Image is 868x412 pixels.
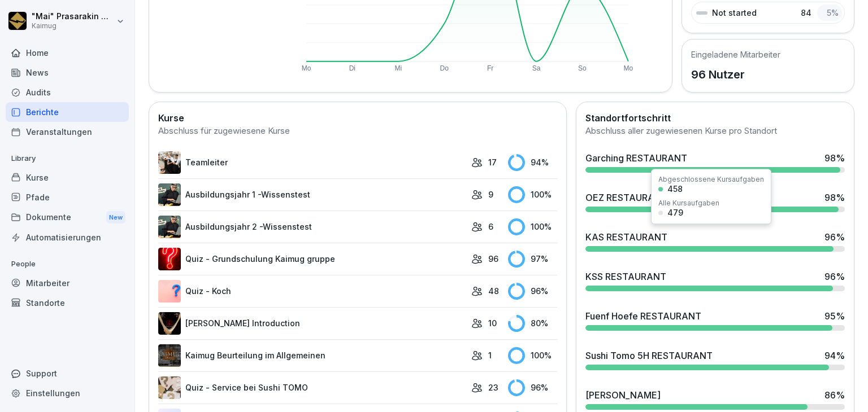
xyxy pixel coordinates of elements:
img: vu7fopty42ny43mjush7cma0.png [158,344,181,367]
div: 98 % [824,151,845,165]
img: ima4gw5kbha2jc8jl1pti4b9.png [158,248,181,270]
a: Ausbildungsjahr 2 -Wissenstest [158,216,466,238]
div: KSS RESTAURANT [585,270,666,283]
div: 96 % [824,270,845,283]
div: New [106,211,125,224]
div: Alle Kursaufgaben [658,200,719,207]
div: 479 [667,209,683,217]
div: 100 % [508,218,557,235]
a: Teamleiter [158,151,466,174]
div: 96 % [508,379,557,396]
div: KAS RESTAURANT [585,230,667,244]
a: Ausbildungsjahr 1 -Wissenstest [158,183,466,206]
div: 86 % [824,388,845,402]
p: 23 [488,382,498,393]
p: 48 [488,285,499,297]
a: Home [6,43,129,63]
a: Kurse [6,168,129,187]
a: Sushi Tomo 5H RESTAURANT94% [581,344,849,375]
div: 98 % [824,191,845,204]
a: Automatisierungen [6,227,129,247]
img: pak566alvbcplycpy5gzgq7j.png [158,376,181,399]
a: KSS RESTAURANT96% [581,265,849,296]
p: 9 [488,189,493,200]
text: So [579,64,587,72]
div: Abschluss aller zugewiesenen Kurse pro Standort [585,125,845,138]
a: Kaimug Beurteilung im Allgemeinen [158,344,466,367]
div: 94 % [508,154,557,171]
p: 17 [488,156,497,168]
a: DokumenteNew [6,207,129,228]
text: Fr [487,64,493,72]
a: Pfade [6,187,129,207]
div: Dokumente [6,207,129,228]
div: 100 % [508,347,557,364]
text: Sa [532,64,541,72]
div: 100 % [508,186,557,203]
img: ejcw8pgrsnj3kwnpxq2wy9us.png [158,312,181,335]
a: Quiz - Service bei Sushi TOMO [158,376,466,399]
p: Kaimug [32,22,114,30]
h2: Standortfortschritt [585,111,845,125]
div: OEZ RESTAURANT [585,191,667,204]
h2: Kurse [158,111,557,125]
p: 96 [488,253,498,265]
a: Garching RESTAURANT98% [581,147,849,177]
text: Do [440,64,449,72]
div: 5 % [817,5,842,21]
a: KAS RESTAURANT96% [581,226,849,256]
div: 96 % [824,230,845,244]
a: Standorte [6,293,129,313]
a: [PERSON_NAME] Introduction [158,312,466,335]
a: OEZ RESTAURANT98% [581,186,849,217]
div: 97 % [508,251,557,268]
p: 6 [488,221,493,233]
p: "Mai" Prasarakin Natechnanok [32,12,114,21]
text: Mo [302,64,311,72]
img: t7brl8l3g3sjoed8o8dm9hn8.png [158,280,181,303]
img: m7c771e1b5zzexp1p9raqxk8.png [158,183,181,206]
div: Garching RESTAURANT [585,151,687,165]
div: 95 % [824,309,845,323]
p: 1 [488,349,492,361]
a: Einstellungen [6,383,129,403]
a: Berichte [6,102,129,122]
div: [PERSON_NAME] [585,388,661,402]
div: 458 [667,185,683,193]
a: Quiz - Koch [158,280,466,303]
text: Mi [395,64,402,72]
p: People [6,255,129,273]
img: kdhala7dy4uwpjq3l09r8r31.png [158,216,181,238]
a: Quiz - Grundschulung Kaimug gruppe [158,248,466,270]
p: 10 [488,317,497,329]
text: Mo [624,64,633,72]
p: Not started [712,7,757,19]
a: Veranstaltungen [6,122,129,142]
div: 96 % [508,283,557,300]
div: Fuenf Hoefe RESTAURANT [585,309,701,323]
a: News [6,63,129,82]
div: 94 % [824,349,845,362]
p: Library [6,150,129,168]
p: 96 Nutzer [691,66,780,83]
h5: Eingeladene Mitarbeiter [691,49,780,60]
img: pytyph5pk76tu4q1kwztnixg.png [158,151,181,174]
a: Mitarbeiter [6,273,129,293]
a: Audits [6,82,129,102]
p: 84 [801,7,811,19]
div: 80 % [508,315,557,332]
div: Abgeschlossene Kursaufgaben [658,176,764,183]
div: Sushi Tomo 5H RESTAURANT [585,349,713,362]
text: Di [349,64,355,72]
